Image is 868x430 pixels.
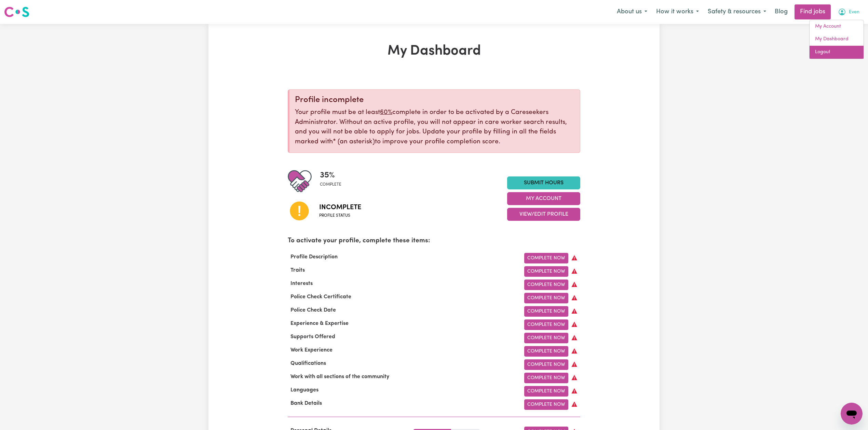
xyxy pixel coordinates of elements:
[612,5,652,19] button: About us
[320,169,341,182] span: 35 %
[524,306,568,317] a: Complete Now
[841,403,863,425] iframe: Button to launch messaging window
[810,46,864,59] a: Logout
[524,293,568,303] a: Complete Now
[795,4,831,19] a: Find jobs
[524,386,568,397] a: Complete Now
[288,43,580,59] h1: My Dashboard
[524,373,568,383] a: Complete Now
[524,359,568,370] a: Complete Now
[524,266,568,277] a: Complete Now
[380,109,392,116] u: 60%
[507,208,580,221] button: View/Edit Profile
[295,108,574,147] p: Your profile must be at least complete in order to be activated by a Careseekers Administrator. W...
[507,176,580,189] a: Submit Hours
[524,399,568,410] a: Complete Now
[295,95,574,105] div: Profile incomplete
[4,4,29,20] a: Careseekers logo
[288,401,325,406] span: Bank Details
[319,213,361,219] span: Profile status
[288,334,338,340] span: Supports Offered
[809,20,864,59] div: My Account
[320,182,341,188] span: complete
[524,319,568,330] a: Complete Now
[524,253,568,263] a: Complete Now
[288,236,580,246] p: To activate your profile, complete these items:
[288,281,315,286] span: Interests
[319,202,361,213] span: Incomplete
[288,294,354,300] span: Police Check Certificate
[288,321,351,326] span: Experience & Expertise
[4,6,29,18] img: Careseekers logo
[288,374,392,379] span: Work with all sections of the community
[507,192,580,205] button: My Account
[288,254,340,260] span: Profile Description
[288,361,329,366] span: Qualifications
[703,5,771,19] button: Safety & resources
[524,346,568,357] a: Complete Now
[333,139,375,145] span: an asterisk
[810,20,864,33] a: My Account
[652,5,703,19] button: How it works
[288,347,335,353] span: Work Experience
[524,333,568,343] a: Complete Now
[320,169,347,193] div: Profile completeness: 35%
[524,279,568,290] a: Complete Now
[849,9,859,16] span: Even
[288,268,308,273] span: Traits
[833,5,864,19] button: My Account
[771,4,792,19] a: Blog
[810,33,864,46] a: My Dashboard
[288,387,321,393] span: Languages
[288,307,339,313] span: Police Check Date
